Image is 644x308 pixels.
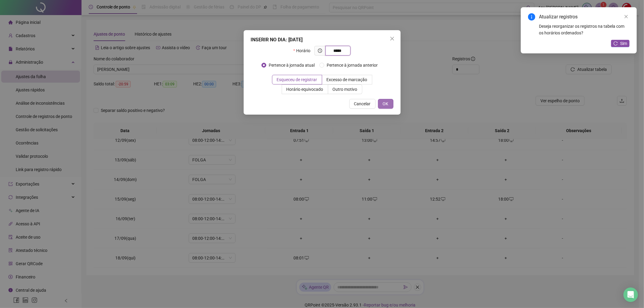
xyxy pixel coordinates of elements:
[623,13,630,20] a: Close
[611,40,630,47] button: Sim
[378,99,393,109] button: OK
[293,46,314,56] label: Horário
[327,77,367,82] span: Excesso de marcação
[528,13,535,21] span: info-circle
[387,34,397,43] button: Close
[623,287,638,302] div: Open Intercom Messenger
[614,41,618,46] span: reload
[287,87,323,92] span: Horário equivocado
[620,40,627,47] span: Sim
[539,13,630,21] div: Atualizar registros
[383,100,389,107] span: OK
[349,99,376,109] button: Cancelar
[624,14,628,19] span: close
[266,62,317,68] span: Pertence à jornada atual
[277,77,317,82] span: Esqueceu de registrar
[324,62,380,68] span: Pertence à jornada anterior
[390,36,395,41] span: close
[539,23,630,36] div: Deseja reorganizar os registros na tabela com os horários ordenados?
[251,36,393,43] div: INSERIR NO DIA : [DATE]
[354,100,371,107] span: Cancelar
[318,49,322,53] span: clock-circle
[333,87,357,92] span: Outro motivo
